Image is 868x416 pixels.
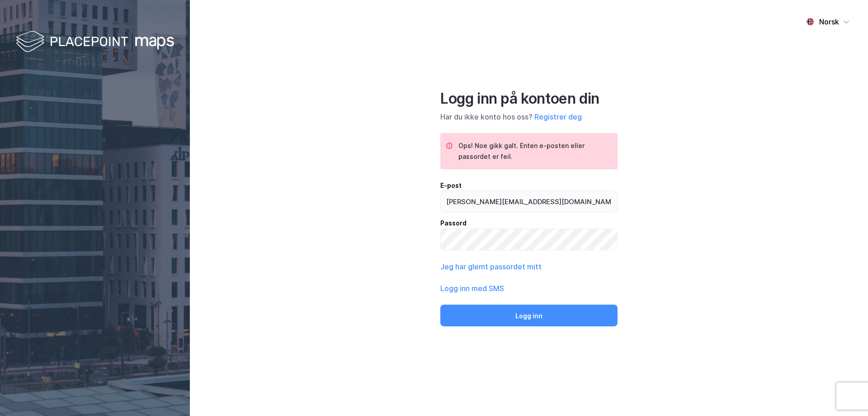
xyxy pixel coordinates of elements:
div: Norsk [819,16,839,27]
div: Passord [440,218,618,229]
div: Har du ikke konto hos oss? [440,111,618,122]
button: Registrer deg [534,111,582,122]
div: Logg inn på kontoen din [440,90,618,108]
button: Logg inn [440,305,618,326]
iframe: Chat Widget [823,373,868,416]
div: E-post [440,180,618,191]
div: Kontrollprogram for chat [823,373,868,416]
button: Jeg har glemt passordet mitt [440,261,542,272]
button: Logg inn med SMS [440,283,504,294]
div: Ops! Noe gikk galt. Enten e-posten eller passordet er feil. [458,140,610,162]
img: logo-white.f07954bde2210d2a523dddb988cd2aa7.svg [16,29,174,56]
